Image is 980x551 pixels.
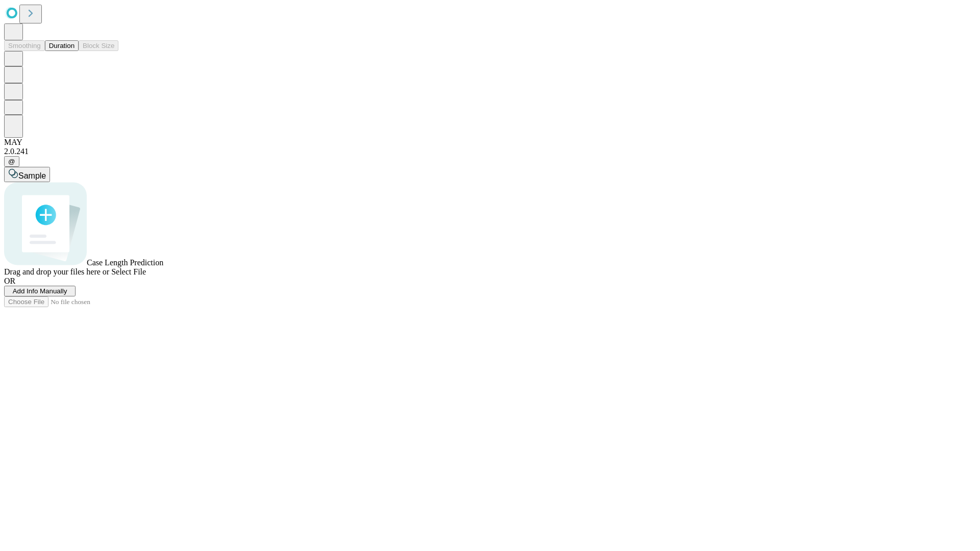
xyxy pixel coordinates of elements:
[4,147,976,156] div: 2.0.241
[8,158,15,165] span: @
[4,277,15,285] span: OR
[18,171,46,180] span: Sample
[4,286,76,296] button: Add Info Manually
[79,40,118,51] button: Block Size
[111,267,146,276] span: Select File
[4,40,45,51] button: Smoothing
[87,258,163,267] span: Case Length Prediction
[4,156,19,167] button: @
[4,138,976,147] div: MAY
[13,287,67,295] span: Add Info Manually
[4,267,109,276] span: Drag and drop your files here or
[4,167,50,182] button: Sample
[45,40,79,51] button: Duration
